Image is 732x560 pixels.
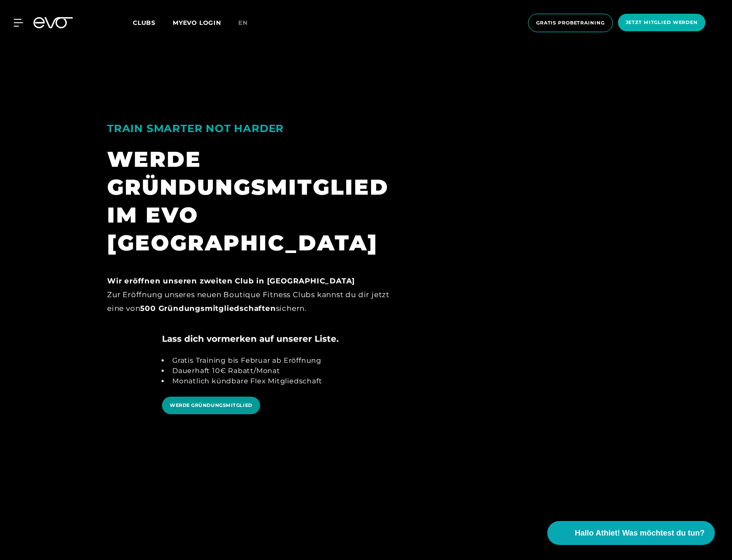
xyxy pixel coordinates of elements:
div: WERDE GRÜNDUNGSMITGLIED IM EVO [GEOGRAPHIC_DATA] [107,145,402,257]
span: en [238,19,248,27]
span: Gratis Probetraining [536,19,605,27]
strong: Wir eröffnen unseren zweiten Club in [GEOGRAPHIC_DATA] [107,277,355,285]
a: MYEVO LOGIN [173,19,221,27]
strong: 500 Gründungsmitgliedschaften [140,304,276,313]
a: Clubs [133,18,173,27]
div: TRAIN SMARTER NOT HARDER [107,118,402,138]
li: Dauerhaft 10€ Rabatt/Monat [169,366,322,376]
li: Gratis Training bis Februar ab Eröffnung [169,355,322,366]
li: Monatlich kündbare Flex Mitgliedschaft [169,376,322,386]
a: Jetzt Mitglied werden [615,14,708,32]
button: Hallo Athlet! Was möchtest du tun? [547,521,715,545]
span: Clubs [133,19,156,27]
h4: Lass dich vormerken auf unserer Liste. [162,332,339,345]
span: Jetzt Mitglied werden [626,19,698,26]
span: Hallo Athlet! Was möchtest du tun? [575,527,705,539]
a: WERDE GRÜNDUNGSMITGLIED [162,397,260,414]
a: Gratis Probetraining [525,14,615,32]
span: WERDE GRÜNDUNGSMITGLIED [170,402,252,409]
a: en [238,18,258,28]
div: Zur Eröffnung unseres neuen Boutique Fitness Clubs kannst du dir jetzt eine von sichern. [107,274,402,316]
